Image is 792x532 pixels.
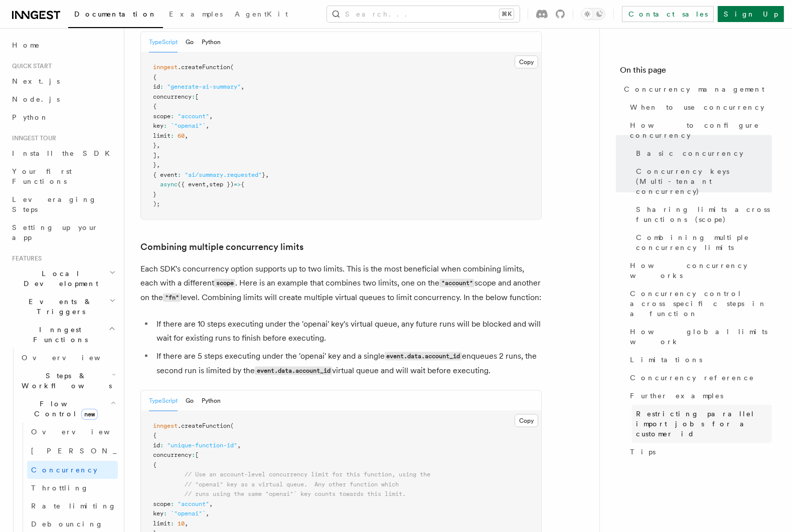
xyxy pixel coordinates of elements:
span: concurrency [153,93,192,100]
a: Tips [626,443,772,461]
a: [PERSON_NAME] [27,441,118,461]
span: : [171,500,174,507]
a: Concurrency reference [626,369,772,387]
span: 10 [178,520,185,527]
span: : [171,132,174,139]
span: Concurrency control across specific steps in a function [630,289,772,319]
button: Steps & Workflows [18,367,118,395]
a: How to configure concurrency [626,116,772,144]
span: [PERSON_NAME] [31,447,178,455]
span: Setting up your app [12,223,98,241]
span: Concurrency management [624,84,764,94]
span: , [237,442,241,449]
code: scope [214,279,235,288]
button: Copy [515,56,538,69]
span: .createFunction [178,64,230,71]
code: event.data.account_id [255,367,332,375]
span: [ [195,93,199,100]
span: : [192,451,195,458]
span: Node.js [12,95,60,103]
span: Quick start [8,62,52,70]
a: Node.js [8,90,118,108]
span: } [153,161,156,168]
a: Your first Functions [8,162,118,190]
span: Rate limiting [31,502,116,510]
span: concurrency [153,451,192,458]
a: Sign Up [718,6,784,22]
button: Python [202,32,221,53]
span: How to configure concurrency [630,120,772,140]
a: Next.js [8,72,118,90]
span: "generate-ai-summary" [167,83,241,90]
span: Next.js [12,77,60,85]
span: ] [153,152,156,159]
span: Home [12,40,40,50]
span: { [153,103,156,110]
span: ); [153,200,160,207]
span: Limitations [630,355,702,365]
span: Concurrency reference [630,373,754,383]
span: Combining multiple concurrency limits [636,232,772,252]
span: , [156,161,160,168]
span: , [185,520,188,527]
span: inngest [153,422,178,429]
a: Sharing limits across functions (scope) [632,200,772,228]
button: Copy [515,414,538,427]
button: Inngest Functions [8,321,118,349]
span: ({ event [178,181,206,188]
button: Flow Controlnew [18,395,118,423]
h4: On this page [620,64,772,80]
span: : [164,510,167,517]
span: `"openai"` [171,122,206,129]
a: Documentation [68,3,163,28]
p: Each SDK's concurrency option supports up to two limits. This is the most beneficial when combini... [140,262,542,305]
span: "account" [178,500,209,507]
a: How concurrency works [626,256,772,285]
a: Basic concurrency [632,144,772,162]
a: Concurrency keys (Multi-tenant concurrency) [632,162,772,200]
span: id [153,442,160,449]
kbd: ⌘K [500,9,514,19]
a: Combining multiple concurrency limits [632,228,772,256]
button: Go [186,32,194,53]
a: Limitations [626,351,772,369]
span: key [153,122,164,129]
li: If there are 5 steps executing under the 'openai' key and a single enqueues 2 runs, the second ru... [153,349,542,378]
span: Concurrency keys (Multi-tenant concurrency) [636,166,772,196]
code: "fn" [163,294,181,302]
code: "account" [439,279,474,288]
span: id [153,83,160,90]
span: : [178,171,181,178]
span: Overview [31,428,134,436]
button: TypeScript [149,391,178,411]
span: When to use concurrency [630,102,764,112]
span: key [153,510,164,517]
span: Inngest Functions [8,325,108,345]
span: , [156,142,160,149]
span: } [262,171,265,178]
span: , [209,113,213,120]
span: Flow Control [18,399,110,419]
a: How global limits work [626,323,772,351]
li: If there are 10 steps executing under the 'openai' key's virtual queue, any future runs will be b... [153,317,542,345]
span: , [265,171,269,178]
a: Throttling [27,479,118,497]
span: new [81,409,98,420]
a: Setting up your app [8,218,118,246]
span: { [153,461,156,468]
span: How concurrency works [630,260,772,281]
span: Local Development [8,269,109,289]
a: Concurrency management [620,80,772,98]
span: Documentation [74,10,157,18]
a: Concurrency [27,461,118,479]
span: , [241,83,244,90]
span: Examples [169,10,223,18]
span: // runs using the same "openai"` key counts towards this limit. [185,490,406,497]
span: Overview [22,354,125,362]
button: TypeScript [149,32,178,53]
span: Steps & Workflows [18,371,112,391]
a: Rate limiting [27,497,118,515]
span: 60 [178,132,185,139]
span: Your first Functions [12,167,72,185]
a: Python [8,108,118,126]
